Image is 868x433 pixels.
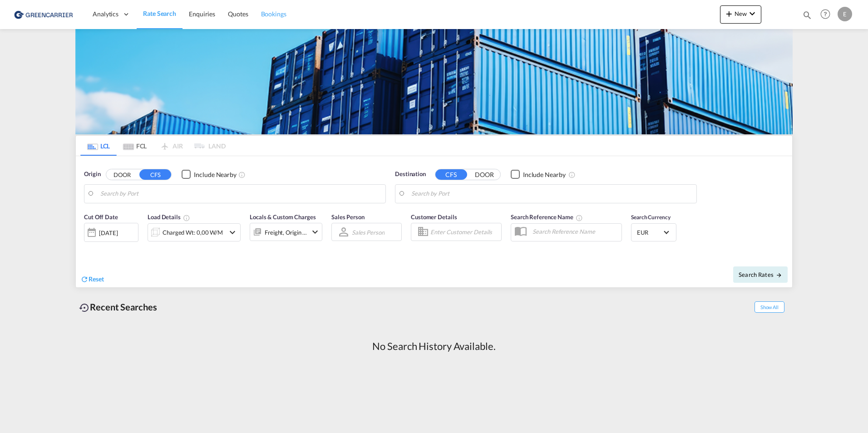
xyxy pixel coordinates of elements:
[776,272,782,278] md-icon: icon-arrow-right
[802,10,812,24] div: icon-magnify
[265,226,307,239] div: Freight Origin Destination
[724,8,735,19] md-icon: icon-plus 400-fg
[79,302,90,313] md-icon: icon-backup-restore
[637,228,662,236] span: EUR
[75,29,793,134] img: GreenCarrierFCL_LCL.png
[351,226,385,239] md-select: Sales Person
[576,214,583,221] md-icon: Your search will be saved by the below given name
[84,213,118,221] span: Cut Off Date
[435,169,467,180] button: CFS
[802,10,812,20] md-icon: icon-magnify
[189,10,215,18] span: Enquiries
[395,170,426,179] span: Destination
[227,227,238,238] md-icon: icon-chevron-down
[139,169,171,180] button: CFS
[14,4,75,25] img: 1378a7308afe11ef83610d9e779c6b34.png
[182,170,237,179] md-checkbox: Checkbox No Ink
[84,170,100,179] span: Origin
[511,170,566,179] md-checkbox: Checkbox No Ink
[310,226,321,237] md-icon: icon-chevron-down
[228,10,248,18] span: Quotes
[511,213,583,221] span: Search Reference Name
[523,170,566,179] div: Include Nearby
[148,213,190,221] span: Load Details
[430,225,498,239] input: Enter Customer Details
[89,275,104,283] span: Reset
[84,223,138,242] div: [DATE]
[331,213,365,221] span: Sales Person
[818,6,838,23] div: Help
[733,266,788,283] button: Search Ratesicon-arrow-right
[372,340,495,354] div: No Search History Available.
[75,297,161,317] div: Recent Searches
[143,10,176,17] span: Rate Search
[261,10,286,18] span: Bookings
[469,169,500,180] button: DOOR
[84,241,91,253] md-datepicker: Select
[755,301,784,313] span: Show All
[80,275,104,285] div: icon-refreshReset
[528,225,621,238] input: Search Reference Name
[739,271,782,278] span: Search Rates
[724,10,758,17] span: New
[250,223,322,241] div: Freight Origin Destinationicon-chevron-down
[117,136,153,156] md-tab-item: FCL
[194,170,237,179] div: Include Nearby
[636,226,671,239] md-select: Select Currency: € EUREuro
[631,214,671,221] span: Search Currency
[818,6,833,22] span: Help
[720,5,761,24] button: icon-plus 400-fgNewicon-chevron-down
[80,136,117,156] md-tab-item: LCL
[411,213,457,221] span: Customer Details
[99,229,118,237] div: [DATE]
[838,7,852,21] div: E
[568,171,576,178] md-icon: Unchecked: Ignores neighbouring ports when fetching rates.Checked : Includes neighbouring ports w...
[100,187,381,201] input: Search by Port
[93,10,118,19] span: Analytics
[238,171,246,178] md-icon: Unchecked: Ignores neighbouring ports when fetching rates.Checked : Includes neighbouring ports w...
[163,226,223,239] div: Charged Wt: 0,00 W/M
[183,214,190,221] md-icon: Chargeable Weight
[80,136,226,156] md-pagination-wrapper: Use the left and right arrow keys to navigate between tabs
[747,8,758,19] md-icon: icon-chevron-down
[411,187,692,201] input: Search by Port
[250,213,316,221] span: Locals & Custom Charges
[80,275,89,283] md-icon: icon-refresh
[106,169,138,180] button: DOOR
[148,223,241,241] div: Charged Wt: 0,00 W/Micon-chevron-down
[76,156,792,287] div: Origin DOOR CFS Checkbox No InkUnchecked: Ignores neighbouring ports when fetching rates.Checked ...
